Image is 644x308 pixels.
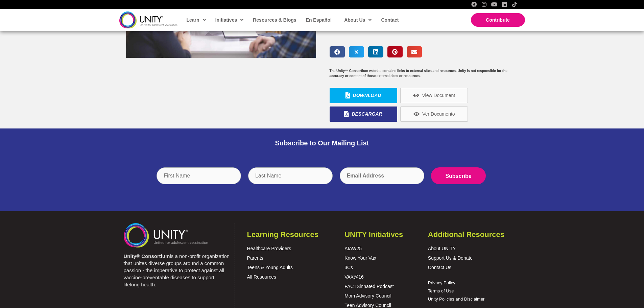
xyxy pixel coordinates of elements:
span: Download [353,92,381,98]
a: Parents [247,255,263,261]
img: unity-logo [124,223,208,247]
a: Resources & Blogs [249,12,299,28]
a: Contact Us [428,265,451,270]
strong: Unity® Consortium [124,253,170,259]
img: unity-logo-dark [119,11,177,28]
span: En Español [306,17,332,23]
a: About UNITY [428,246,456,251]
input: Email Address [340,167,424,184]
input: Last Name [248,167,333,184]
a: Descargar [330,106,397,122]
input: Subscribe [431,167,485,184]
a: VAX@16 [344,274,364,280]
span: Contribute [486,17,510,23]
i: 𝕏 [354,49,359,55]
a: Contribute [471,13,525,27]
a: TikTok [512,2,517,7]
a: LinkedIn [502,2,507,7]
a: About Us [341,12,374,28]
span: Additional Resources [428,230,504,239]
a: Privacy Policy [428,280,455,285]
a: Healthcare Providers [247,246,291,251]
a: Download [330,88,397,103]
a: YouTube [492,2,497,7]
span: Descargar [352,111,382,117]
a: Unity Policies and Disclaimer [428,297,485,302]
span: Contact [381,17,399,23]
span: View Document [422,92,455,98]
span: Initiatives [215,15,244,25]
a: AIAW25 [344,246,362,251]
a: Contact [378,12,401,28]
a: 𝕏 [349,46,364,57]
span: Resources & Blogs [253,17,296,23]
span: Learning Resources [247,230,319,239]
a: Instagram [481,2,487,7]
a: Teen Advisory Council [344,303,391,308]
a: View Document [400,88,468,103]
a: Support Us & Donate [428,255,473,261]
a: Teens & Young Adults [247,265,293,270]
span: Learn [187,15,206,25]
span: UNITY Initiatives [344,230,403,239]
a: En Español [303,12,334,28]
span: The Unity™ Consortium website contains links to external sites and resources. Unity is not respon... [330,69,507,78]
a: All Resources [247,274,276,280]
a: Facebook [471,2,477,7]
input: First Name [157,167,241,184]
p: is a non-profit organization that unites diverse groups around a common passion - the imperative ... [124,253,231,288]
a: Know Your Vax [344,255,376,261]
a: 3Cs [344,265,353,270]
span: About Us [344,15,372,25]
a: Ver Documento [400,106,468,122]
a: Mom Advisory Council [344,293,391,299]
a: FACTSinnated Podcast [344,284,394,289]
span: Subscribe to Our Mailing List [275,139,369,147]
a: Terms of Use [428,288,454,293]
span: Ver Documento [422,111,455,117]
